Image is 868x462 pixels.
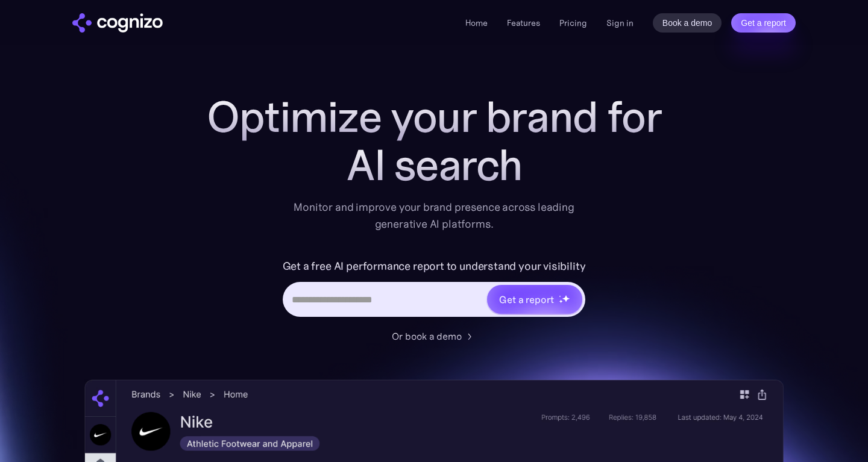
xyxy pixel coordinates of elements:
[283,257,586,323] form: Hero URL Input Form
[499,292,553,307] div: Get a report
[559,17,587,28] a: Pricing
[283,257,586,276] label: Get a free AI performance report to understand your visibility
[731,13,796,33] a: Get a report
[286,199,582,233] div: Monitor and improve your brand presence across leading generative AI platforms.
[653,13,722,33] a: Book a demo
[486,284,583,315] a: Get a reportstarstarstar
[193,93,675,141] h1: Optimize your brand for
[559,299,563,304] img: star
[507,17,540,28] a: Features
[392,329,476,343] a: Or book a demo
[465,17,488,28] a: Home
[392,329,462,343] div: Or book a demo
[193,141,675,189] div: AI search
[606,16,634,30] a: Sign in
[562,295,570,302] img: star
[559,295,561,297] img: star
[72,13,163,33] img: cognizo logo
[72,13,163,33] a: home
